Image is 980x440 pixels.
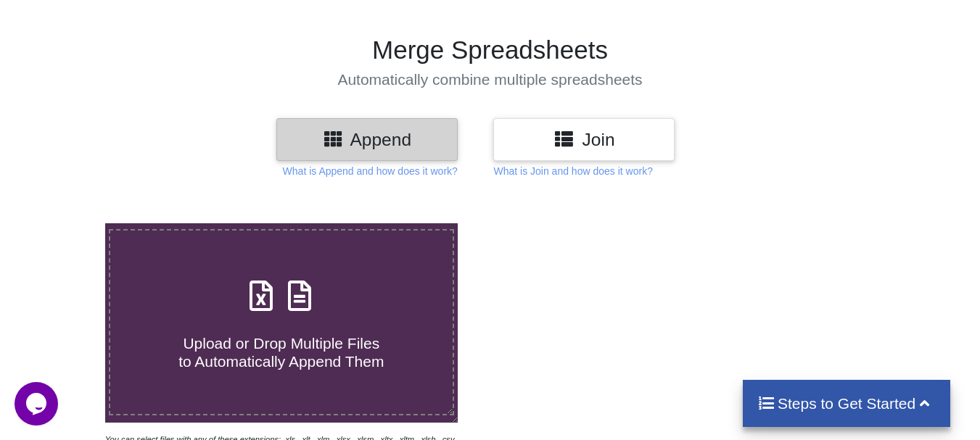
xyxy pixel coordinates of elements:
[15,382,61,426] iframe: chat widget
[757,394,936,412] h4: Steps to Get Started
[283,164,458,178] p: What is Append and how does it work?
[287,129,447,150] h3: Append
[178,335,384,370] span: Upload or Drop Multiple Files to Automatically Append Them
[493,164,652,178] p: What is Join and how does it work?
[504,129,664,150] h3: Join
